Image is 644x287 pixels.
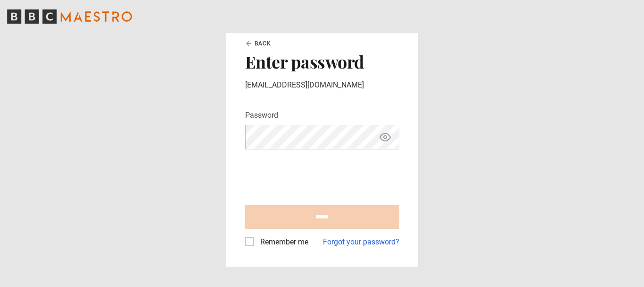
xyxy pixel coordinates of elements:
span: Back [255,39,272,48]
p: [EMAIL_ADDRESS][DOMAIN_NAME] [245,79,399,91]
a: Forgot your password? [323,236,399,248]
label: Remember me [256,236,308,248]
label: Password [245,110,278,121]
h2: Enter password [245,52,399,71]
button: Show password [377,129,393,146]
svg: BBC Maestro [7,9,132,24]
iframe: reCAPTCHA [245,157,388,194]
a: Back [245,39,272,48]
